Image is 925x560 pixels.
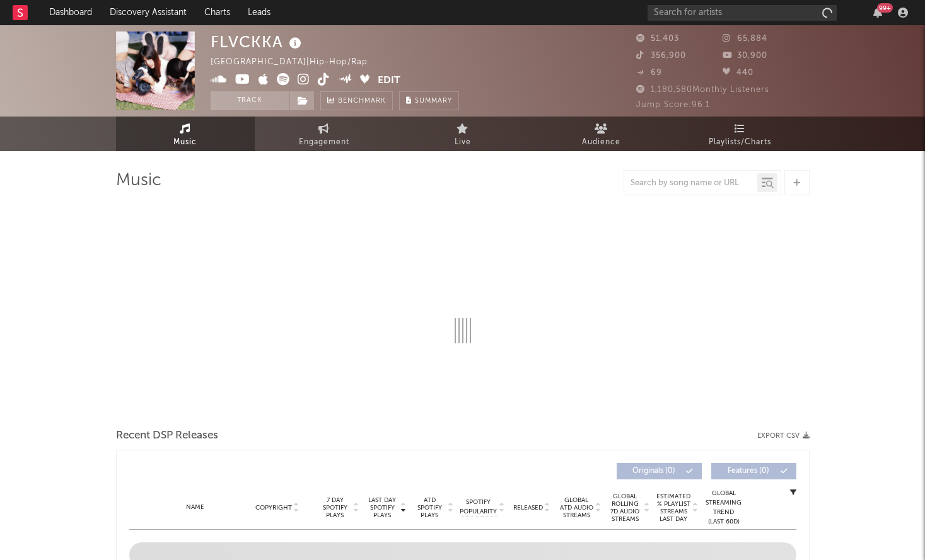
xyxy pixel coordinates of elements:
[705,489,743,527] div: Global Streaming Trend (Last 60D)
[413,496,446,519] span: ATD Spotify Plays
[559,496,594,519] span: Global ATD Audio Streams
[636,52,686,60] span: 356,900
[625,467,683,475] span: Originals ( 0 )
[299,135,349,150] span: Engagement
[320,91,393,110] a: Benchmark
[711,463,796,479] button: Features(0)
[608,493,643,523] span: Global Rolling 7D Audio Streams
[532,117,671,151] a: Audience
[255,504,292,511] span: Copyright
[116,428,218,443] span: Recent DSP Releases
[636,86,769,94] span: 1,180,580 Monthly Listeners
[211,31,305,52] div: FLVCKKA
[757,432,810,440] button: Export CSV
[116,117,255,151] a: Music
[460,498,497,517] span: Spotify Popularity
[513,504,543,511] span: Released
[656,493,691,523] span: Estimated % Playlist Streams Last Day
[455,135,471,150] span: Live
[709,135,771,150] span: Playlists/Charts
[318,496,352,519] span: 7 Day Spotify Plays
[671,117,810,151] a: Playlists/Charts
[366,496,399,519] span: Last Day Spotify Plays
[393,117,532,151] a: Live
[636,101,710,109] span: Jump Score: 96.1
[415,98,452,105] span: Summary
[873,8,882,18] button: 99+
[399,91,459,110] button: Summary
[617,463,702,479] button: Originals(0)
[719,467,777,475] span: Features ( 0 )
[255,117,393,151] a: Engagement
[723,69,753,77] span: 440
[582,135,620,150] span: Audience
[173,135,197,150] span: Music
[723,35,767,43] span: 65,884
[723,52,767,60] span: 30,900
[154,503,237,512] div: Name
[211,55,397,70] div: [GEOGRAPHIC_DATA] | Hip-Hop/Rap
[338,94,386,109] span: Benchmark
[877,3,893,13] div: 99 +
[636,69,662,77] span: 69
[636,35,679,43] span: 51,403
[211,91,289,110] button: Track
[648,5,837,21] input: Search for artists
[624,178,757,188] input: Search by song name or URL
[378,73,400,89] button: Edit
